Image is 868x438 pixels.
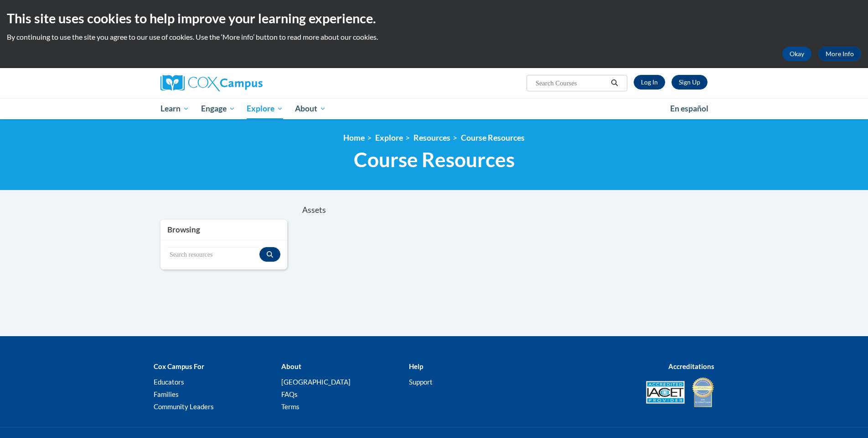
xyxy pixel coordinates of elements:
[289,98,332,119] a: About
[343,133,365,142] a: Home
[154,362,204,370] b: Cox Campus For
[461,133,525,142] a: Course Resources
[664,99,714,118] a: En español
[160,103,189,114] span: Learn
[281,378,351,386] a: [GEOGRAPHIC_DATA]
[668,362,714,370] b: Accreditations
[7,32,861,42] p: By continuing to use the site you agree to our use of cookies. Use the ‘More info’ button to read...
[154,378,184,386] a: Educators
[147,98,721,119] div: Main menu
[167,224,280,235] h3: Browsing
[646,381,685,404] img: Accredited IACET® Provider
[375,133,403,142] a: Explore
[295,103,326,114] span: About
[167,247,259,263] input: Search resources
[409,362,423,370] b: Help
[302,205,326,215] span: Assets
[155,98,195,119] a: Learn
[608,78,621,89] button: Search
[201,103,235,114] span: Engage
[782,47,811,61] button: Okay
[535,78,608,89] input: Search Courses
[818,47,861,61] a: More Info
[634,75,665,90] a: Log In
[281,402,300,411] a: Terms
[7,9,861,27] h2: This site uses cookies to help improve your learning experience.
[241,98,289,119] a: Explore
[413,133,450,142] a: Resources
[672,75,708,90] a: Register
[160,75,334,91] a: Cox Campus
[692,376,714,408] img: IDA® Accredited
[281,362,301,370] b: About
[670,104,708,113] span: En español
[409,378,433,386] a: Support
[154,390,179,398] a: Families
[160,75,263,91] img: Cox Campus
[354,148,515,172] span: Course Resources
[154,402,214,411] a: Community Leaders
[259,247,280,262] button: Search resources
[281,390,298,398] a: FAQs
[195,98,241,119] a: Engage
[247,103,283,114] span: Explore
